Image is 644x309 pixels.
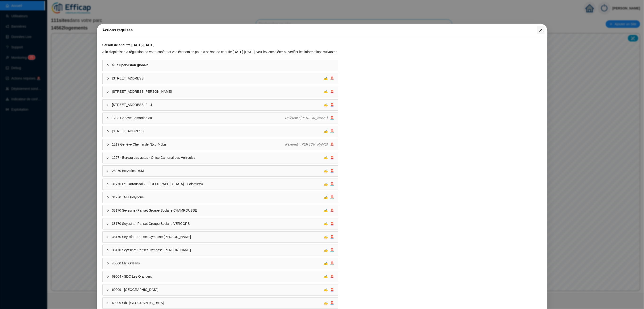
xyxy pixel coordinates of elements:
span: collapsed [106,117,109,120]
span: ✍ [324,195,328,199]
div: Afin d'optimiser la régulation de votre confort et vos économies pour la saison de chauffe [DATE]... [102,50,338,54]
div: Supervision globale [103,60,338,71]
div: 45000 M2i Orléans✍🚨 [103,258,338,269]
div: 69004 - SDC Les Orangers✍🚨 [103,271,338,282]
div: 🚨 [324,261,334,266]
span: collapsed [106,288,109,291]
div: 🚨 [324,102,334,107]
div: 38170 Seyssinet-Pariset Groupe Scolaire CHAMROUSSE✍🚨 [103,205,338,216]
div: 1203 Genève Lamartine 30Référent : [PERSON_NAME]🚨 [103,113,338,124]
div: 🚨 [324,182,334,187]
span: collapsed [106,170,109,172]
div: 🚨 [324,129,334,134]
div: 🚨 [324,155,334,160]
div: 1227 - Bureau des autos - Office Cantonal des Véhicules✍🚨 [103,152,338,163]
span: collapsed [106,302,109,305]
strong: Saison de chauffe [DATE]-[DATE] [102,43,155,47]
strong: Supervision globale [117,63,149,67]
span: 38170 Seyssinet-Pariset Gymnase [PERSON_NAME] [112,234,324,239]
div: 🚨 [324,221,334,226]
div: 🚨 [324,274,334,279]
div: [STREET_ADDRESS]✍🚨 [103,126,338,137]
div: 38170 Seyssinet-Pariset Gymnase [PERSON_NAME]✍🚨 [103,245,338,256]
span: ✍ [324,169,328,173]
span: [STREET_ADDRESS] 2 - 4 [112,102,324,107]
span: ✍ [324,103,328,107]
div: Actions requises [102,27,542,33]
span: 1219 Genève Chemin de l'Ecu 4-8bis [112,142,285,147]
span: collapsed [106,156,109,159]
span: 38170 Seyssinet-Pariset Groupe Scolaire VERCORS [112,221,324,226]
span: close [539,28,543,32]
div: 🚨 [324,208,334,213]
span: collapsed [106,143,109,146]
span: ✍ [324,156,328,159]
span: 28270 Brezolles RSM [112,168,324,173]
span: ✍ [324,90,328,93]
span: 69009 - [GEOGRAPHIC_DATA] [112,287,324,292]
span: collapsed [106,236,109,238]
div: 69009 - [GEOGRAPHIC_DATA]✍🚨 [103,284,338,295]
div: 38170 Seyssinet-Pariset Groupe Scolaire VERCORS✍🚨 [103,218,338,229]
span: collapsed [106,104,109,106]
div: 🚨 [324,287,334,292]
span: [STREET_ADDRESS] [112,76,324,81]
span: collapsed [106,262,109,265]
span: 38170 Seyssinet-Pariset Groupe Scolaire CHAMROUSSE [112,208,324,213]
div: 🚨 [324,248,334,253]
span: Référent : [PERSON_NAME] [285,116,328,120]
div: 31770 Le Garroussal 2 - ([GEOGRAPHIC_DATA] - Colomiers)✍🚨 [103,179,338,190]
div: 69009 SdC [GEOGRAPHIC_DATA]✍🚨 [103,298,338,309]
span: ✍ [324,209,328,212]
span: ✍ [324,261,328,265]
div: 1219 Genève Chemin de l'Ecu 4-8bisRéférent : [PERSON_NAME]🚨 [103,139,338,150]
span: 69004 - SDC Les Orangers [112,274,324,279]
span: collapsed [106,275,109,278]
button: Close [537,26,545,34]
div: 🚨 [324,195,334,200]
span: [STREET_ADDRESS] [112,129,324,134]
div: 🚨 [285,142,334,147]
div: 31770 TMH Polygone✍🚨 [103,192,338,203]
div: 🚨 [324,76,334,81]
span: ✍ [324,301,328,305]
span: collapsed [106,77,109,80]
span: 1203 Genève Lamartine 30 [112,116,285,121]
span: collapsed [106,90,109,93]
div: 🚨 [324,301,334,305]
div: 🚨 [324,168,334,173]
span: ✍ [324,288,328,292]
span: collapsed [106,249,109,252]
span: collapsed [106,183,109,186]
div: [STREET_ADDRESS]✍🚨 [103,73,338,84]
span: Fermer [537,28,545,32]
div: 🚨 [285,116,334,121]
div: [STREET_ADDRESS][PERSON_NAME]✍🚨 [103,86,338,97]
span: collapsed [106,64,109,67]
span: ✍ [324,275,328,278]
span: ✍ [324,248,328,252]
div: 🚨 [324,89,334,94]
div: 🚨 [324,234,334,239]
span: ✍ [324,76,328,80]
span: ✍ [324,235,328,239]
span: 38170 Seyssinet-Pariset Gymnase [PERSON_NAME] [112,248,324,253]
span: collapsed [106,222,109,225]
span: 69009 SdC [GEOGRAPHIC_DATA] [112,301,324,305]
span: 45000 M2i Orléans [112,261,324,266]
span: collapsed [106,130,109,133]
span: ✍ [324,222,328,225]
span: collapsed [106,196,109,199]
span: 31770 TMH Polygone [112,195,324,200]
span: collapsed [106,209,109,212]
div: 28270 Brezolles RSM✍🚨 [103,166,338,176]
span: ✍ [324,182,328,186]
span: Référent : [PERSON_NAME] [285,142,328,146]
div: 38170 Seyssinet-Pariset Gymnase [PERSON_NAME]✍🚨 [103,232,338,242]
span: 31770 Le Garroussal 2 - ([GEOGRAPHIC_DATA] - Colomiers) [112,182,324,187]
div: [STREET_ADDRESS] 2 - 4✍🚨 [103,100,338,110]
span: 1227 - Bureau des autos - Office Cantonal des Véhicules [112,155,324,160]
span: search [112,63,115,67]
span: [STREET_ADDRESS][PERSON_NAME] [112,89,324,94]
span: ✍ [324,129,328,133]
